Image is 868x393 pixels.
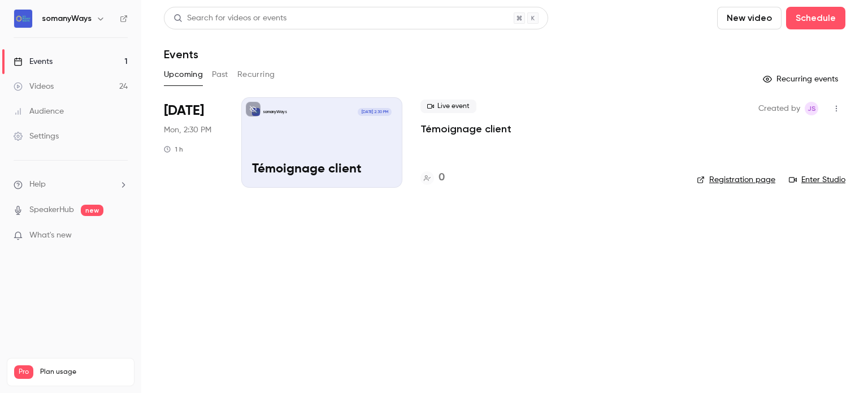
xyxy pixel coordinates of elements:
div: Events [14,56,53,67]
span: Mon, 2:30 PM [164,124,211,136]
a: Registration page [697,174,775,185]
div: Audience [14,106,64,117]
div: Oct 13 Mon, 2:30 PM (Europe/Paris) [164,97,223,188]
span: Help [29,179,46,191]
span: Julia Sueur [805,102,818,115]
h6: somanyWays [42,13,92,24]
div: Search for videos or events [173,12,287,24]
span: JS [808,102,816,115]
span: Live event [420,100,476,113]
h1: Events [164,47,198,61]
img: somanyWays [14,10,32,28]
p: somanyWays [263,109,287,115]
span: What's new [29,230,72,241]
span: Pro [14,365,33,379]
a: Enter Studio [789,174,845,185]
span: [DATE] 2:30 PM [358,108,391,116]
button: Schedule [786,7,845,29]
p: Témoignage client [252,162,392,177]
iframe: Noticeable Trigger [114,231,128,241]
span: Created by [758,102,800,115]
span: Plan usage [40,368,127,377]
button: Past [212,66,228,84]
div: Settings [14,131,59,142]
a: Témoignage client [420,122,511,136]
button: New video [717,7,782,29]
a: 0 [420,170,445,185]
span: [DATE] [164,102,204,120]
div: 1 h [164,145,183,154]
span: new [81,205,103,216]
h4: 0 [439,170,445,185]
a: SpeakerHub [29,204,74,216]
div: Videos [14,81,54,92]
a: Témoignage clientsomanyWays[DATE] 2:30 PMTémoignage client [241,97,402,188]
li: help-dropdown-opener [14,179,128,191]
button: Upcoming [164,66,203,84]
button: Recurring events [758,70,845,88]
button: Recurring [237,66,275,84]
